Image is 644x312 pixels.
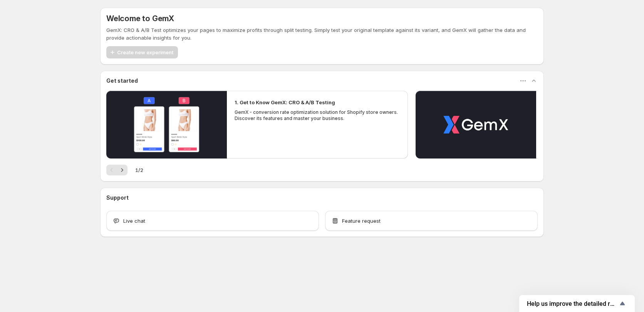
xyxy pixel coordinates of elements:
[527,300,618,307] span: Help us improve the detailed report for A/B campaigns
[135,166,143,174] span: 1 / 2
[123,217,145,225] span: Live chat
[106,14,174,23] h5: Welcome to GemX
[235,109,400,122] p: GemX - conversion rate optimization solution for Shopify store owners. Discover its features and ...
[106,77,138,85] h3: Get started
[106,26,538,42] p: GemX: CRO & A/B Test optimizes your pages to maximize profits through split testing. Simply test ...
[416,91,536,159] button: Play video
[117,165,127,175] button: Next
[342,217,381,225] span: Feature request
[106,194,129,202] h3: Support
[106,91,227,159] button: Play video
[527,299,627,308] button: Show survey - Help us improve the detailed report for A/B campaigns
[106,165,127,175] nav: Pagination
[235,98,335,106] h2: 1. Get to Know GemX: CRO & A/B Testing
